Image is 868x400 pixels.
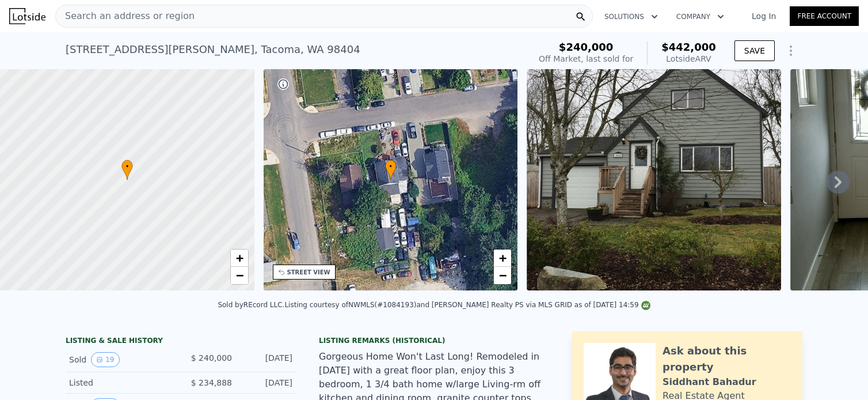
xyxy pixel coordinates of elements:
[9,8,45,24] img: Lotside
[56,9,195,23] span: Search an address or region
[191,378,232,387] span: $ 234,888
[527,69,781,290] img: Sale: 149026789 Parcel: 100960019
[121,160,133,180] div: •
[790,6,859,26] a: Free Account
[661,53,716,65] div: Lotside ARV
[69,377,172,388] div: Listed
[779,39,802,62] button: Show Options
[66,336,296,348] div: LISTING & SALE HISTORY
[191,353,232,363] span: $ 240,000
[235,268,243,282] span: −
[539,53,633,65] div: Off Market, last sold for
[69,352,172,367] div: Sold
[231,250,248,267] a: Zoom in
[91,352,119,367] button: View historical data
[499,268,507,282] span: −
[235,251,243,265] span: +
[494,267,511,284] a: Zoom out
[231,267,248,284] a: Zoom out
[121,161,133,172] span: •
[663,375,756,389] div: Siddhant Bahadur
[494,250,511,267] a: Zoom in
[241,377,292,388] div: [DATE]
[66,41,360,58] div: [STREET_ADDRESS][PERSON_NAME] , Tacoma , WA 98404
[738,10,790,22] a: Log In
[667,6,733,27] button: Company
[385,161,397,172] span: •
[663,343,791,375] div: Ask about this property
[661,41,716,53] span: $442,000
[641,301,650,310] img: NWMLS Logo
[319,336,549,345] div: Listing Remarks (Historical)
[287,268,330,277] div: STREET VIEW
[499,251,507,265] span: +
[218,301,284,309] div: Sold by REcord LLC .
[284,301,650,309] div: Listing courtesy of NWMLS (#1084193) and [PERSON_NAME] Realty PS via MLS GRID as of [DATE] 14:59
[595,6,667,27] button: Solutions
[241,352,292,367] div: [DATE]
[385,160,397,180] div: •
[559,41,614,53] span: $240,000
[734,40,775,61] button: SAVE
